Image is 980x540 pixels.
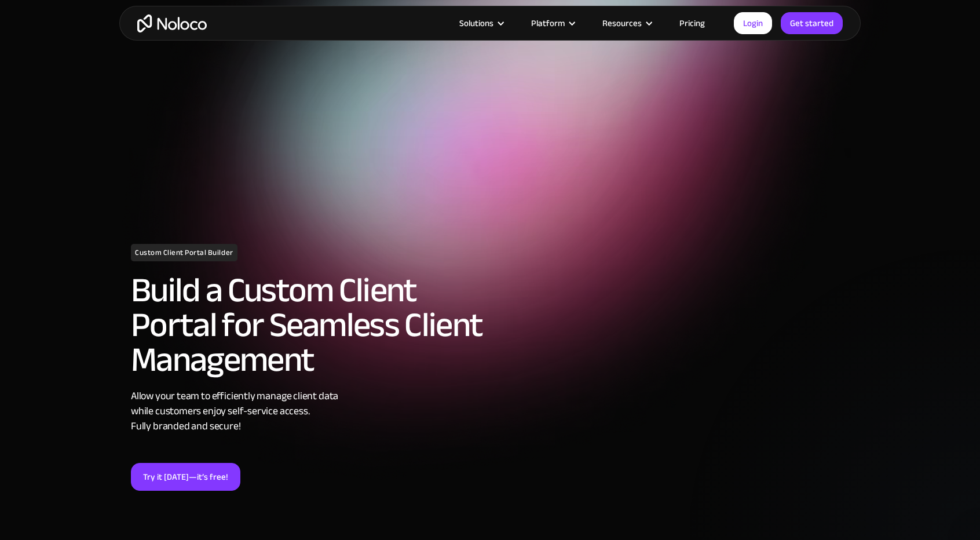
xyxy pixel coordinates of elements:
[131,389,484,434] div: Allow your team to efficiently manage client data while customers enjoy self-service access. Full...
[734,12,772,34] a: Login
[665,16,719,31] a: Pricing
[131,463,240,491] a: Try it [DATE]—it’s free!
[517,16,588,31] div: Platform
[131,273,484,377] h2: Build a Custom Client Portal for Seamless Client Management
[137,14,207,32] a: home
[531,16,565,31] div: Platform
[131,244,237,261] h1: Custom Client Portal Builder
[588,16,665,31] div: Resources
[602,16,642,31] div: Resources
[459,16,493,31] div: Solutions
[781,12,843,34] a: Get started
[445,16,517,31] div: Solutions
